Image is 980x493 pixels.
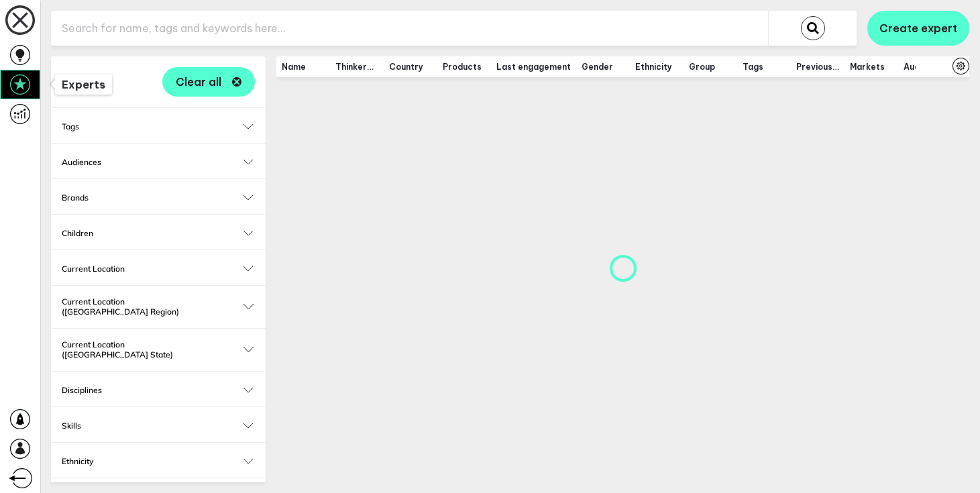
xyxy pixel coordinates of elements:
[335,62,378,72] span: Thinker type
[867,11,969,46] button: Create expert
[443,62,486,72] span: Products
[62,264,255,274] button: Current Location
[879,21,957,35] span: Create expert
[62,456,255,466] button: Ethnicity
[796,62,839,72] span: Previous locations
[62,228,255,238] button: Children
[62,421,255,431] button: Skills
[162,67,255,97] button: Clear all
[62,385,255,395] button: Disciplines
[850,62,893,72] span: Markets
[62,121,255,131] button: Tags
[51,12,768,45] input: Search for name, tags and keywords here...
[62,296,255,317] button: Current Location ([GEOGRAPHIC_DATA] Region)
[62,78,105,91] span: Experts
[176,76,221,87] span: Clear all
[904,62,946,72] span: Audience
[743,62,785,72] span: Tags
[282,62,325,72] span: Name
[496,62,571,72] span: Last engagement
[635,62,678,72] span: Ethnicity
[582,62,624,72] span: Gender
[689,62,732,72] span: Group
[389,62,432,72] span: Country
[62,193,255,203] button: Brands
[62,339,255,360] button: Current Location ([GEOGRAPHIC_DATA] State)
[62,157,255,167] button: Audiences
